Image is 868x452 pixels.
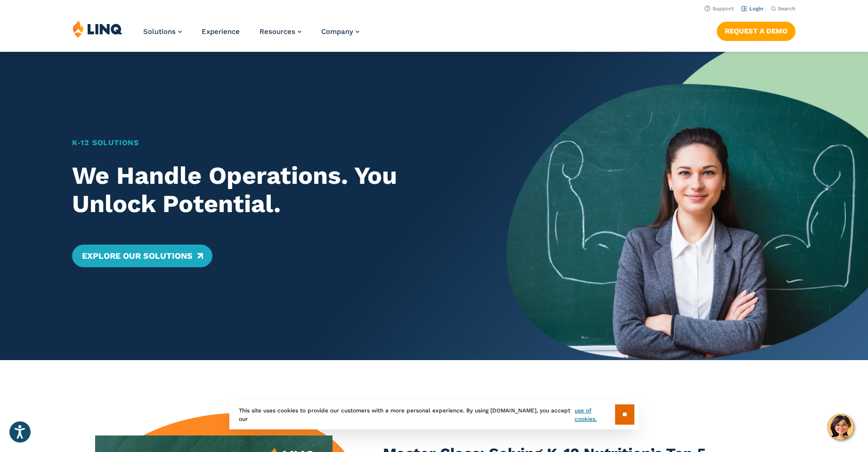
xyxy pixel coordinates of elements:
[260,27,301,36] a: Resources
[717,20,795,41] nav: Button Navigation
[717,22,795,41] a: Request a Demo
[143,27,176,36] span: Solutions
[321,27,353,36] span: Company
[143,20,359,51] nav: Primary Navigation
[506,52,868,360] img: Home Banner
[705,6,734,12] a: Support
[771,5,795,12] button: Open Search Bar
[72,162,471,218] h2: We Handle Operations. You Unlock Potential.
[229,400,639,429] div: This site uses cookies to provide our customers with a more personal experience. By using [DOMAIN...
[575,406,615,423] a: use of cookies.
[778,6,795,12] span: Search
[72,137,471,148] h1: K‑12 Solutions
[321,27,359,36] a: Company
[741,6,763,12] a: Login
[202,27,240,36] a: Experience
[260,27,295,36] span: Resources
[827,414,854,440] button: Hello, have a question? Let’s chat.
[72,245,212,267] a: Explore Our Solutions
[143,27,182,36] a: Solutions
[73,20,122,38] img: LINQ | K‑12 Software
